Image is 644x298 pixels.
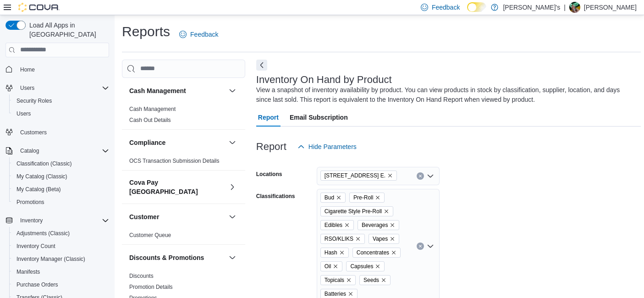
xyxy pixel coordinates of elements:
span: Users [13,108,109,119]
button: Remove Cigarette Style Pre-Roll from selection in this group [384,209,389,214]
span: Cigarette Style Pre-Roll [325,207,382,216]
button: Open list of options [427,243,434,250]
h3: Report [256,141,286,152]
button: Remove Seeds from selection in this group [381,277,386,283]
a: Inventory Manager (Classic) [13,254,89,265]
span: Bud [325,193,334,202]
span: Vapes [369,234,399,244]
a: Discounts [129,273,154,279]
a: Inventory Count [13,241,59,252]
button: Discounts & Promotions [227,252,238,263]
a: Users [13,108,34,119]
button: Customers [2,126,113,139]
h3: Inventory On Hand by Product [256,74,392,85]
button: Clear input [417,243,424,250]
button: Customer [129,212,225,221]
span: Load All Apps in [GEOGRAPHIC_DATA] [26,21,109,39]
button: Adjustments (Classic) [9,227,113,240]
span: Pre-Roll [353,193,373,202]
button: Remove Batteries from selection in this group [348,291,353,297]
span: Catalog [17,145,109,156]
span: RSO/KLIKS [320,234,365,244]
button: Remove Bud from selection in this group [336,195,341,200]
span: My Catalog (Beta) [17,186,61,193]
a: Manifests [13,266,44,277]
button: My Catalog (Classic) [9,170,113,183]
span: Adjustments (Classic) [17,230,70,237]
span: Vapes [373,234,388,243]
span: Purchase Orders [17,281,58,288]
a: Customer Queue [129,232,171,238]
span: Feedback [432,3,460,12]
span: Users [17,110,31,117]
span: Concentrates [357,248,389,257]
button: Remove Capsules from selection in this group [375,264,380,269]
span: Customers [17,127,109,138]
span: Inventory [17,215,109,226]
button: Compliance [227,137,238,148]
input: Dark Mode [467,2,486,12]
span: Report [258,108,279,127]
span: Security Roles [17,97,52,105]
span: Cigarette Style Pre-Roll [320,206,393,216]
span: My Catalog (Beta) [13,184,109,195]
a: Promotions [13,197,48,208]
span: Manifests [13,266,109,277]
span: Email Subscription [290,108,348,127]
span: Beverages [362,221,388,230]
span: Capsules [346,261,385,271]
p: [PERSON_NAME]'s [503,2,560,13]
span: Home [20,66,35,73]
label: Classifications [256,193,295,200]
button: Customer [227,211,238,222]
button: Home [2,63,113,76]
span: Hide Parameters [308,142,357,151]
span: My Catalog (Classic) [13,171,109,182]
button: Cash Management [227,85,238,96]
span: Seeds [363,276,379,285]
span: Discounts [129,272,154,280]
a: Home [17,64,39,75]
button: Cash Management [129,86,225,95]
a: Cash Out Details [129,117,171,123]
span: Classification (Classic) [13,158,109,169]
button: Open list of options [427,172,434,180]
span: Customers [20,129,47,136]
button: My Catalog (Beta) [9,183,113,196]
button: Catalog [17,145,43,156]
span: Promotion Details [129,283,173,291]
a: OCS Transaction Submission Details [129,158,220,164]
label: Locations [256,171,282,178]
button: Remove Vapes from selection in this group [390,236,395,242]
button: Remove RSO/KLIKS from selection in this group [355,236,361,242]
span: My Catalog (Classic) [17,173,67,180]
span: Inventory [20,217,43,224]
h3: Compliance [129,138,165,147]
button: Classification (Classic) [9,157,113,170]
span: Hash [320,248,349,258]
span: Users [20,84,34,92]
span: Classification (Classic) [17,160,72,167]
span: Concentrates [352,248,401,258]
button: Remove Concentrates from selection in this group [391,250,396,255]
span: Adjustments (Classic) [13,228,109,239]
span: Edibles [325,221,342,230]
button: Security Roles [9,94,113,107]
span: Inventory Manager (Classic) [13,254,109,265]
div: Leslie Muller [569,2,580,13]
button: Users [2,82,113,94]
img: Cova [18,3,60,12]
button: Inventory [2,214,113,227]
a: Cash Management [129,106,176,112]
span: Topicals [320,275,356,285]
span: Inventory Count [17,243,55,250]
a: Purchase Orders [13,279,62,290]
h3: Cova Pay [GEOGRAPHIC_DATA] [129,178,225,196]
div: Customer [122,230,245,244]
button: Purchase Orders [9,278,113,291]
button: Cova Pay [GEOGRAPHIC_DATA] [227,182,238,193]
span: Catalog [20,147,39,155]
span: Purchase Orders [13,279,109,290]
button: Remove Hash from selection in this group [339,250,345,255]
